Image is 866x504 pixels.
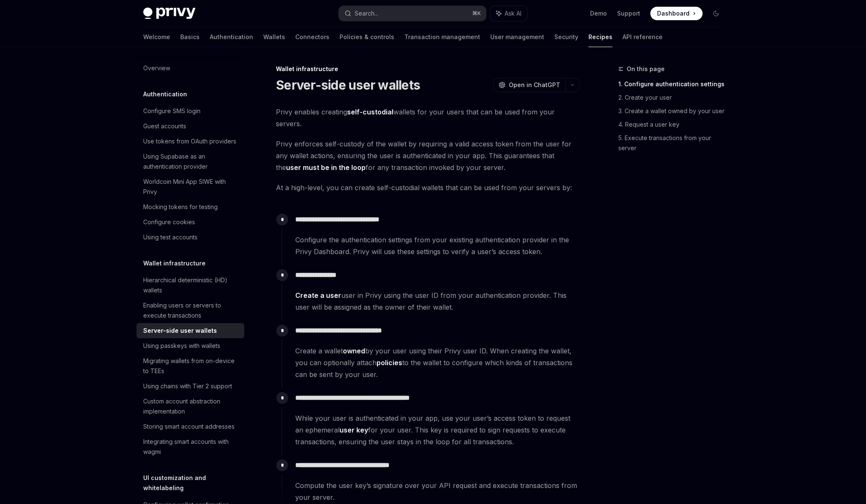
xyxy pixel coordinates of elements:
a: Support [617,9,640,18]
a: Worldcoin Mini App SIWE with Privy [136,174,244,199]
a: policies [377,358,402,367]
div: Configure SMS login [143,106,200,116]
a: Security [554,27,578,47]
a: Integrating smart accounts with wagmi [136,434,244,459]
span: On this page [627,64,665,74]
h5: UI customization and whitelabeling [143,473,244,493]
div: Search... [355,8,378,19]
a: Overview [136,61,244,76]
span: Privy enables creating wallets for your users that can be used from your servers. [276,106,580,130]
a: 3. Create a wallet owned by your user [618,104,730,118]
div: Migrating wallets from on-device to TEEs [143,356,239,376]
span: While your user is authenticated in your app, use your user’s access token to request an ephemera... [295,412,579,448]
div: Worldcoin Mini App SIWE with Privy [143,177,239,197]
a: Using chains with Tier 2 support [136,379,244,394]
div: Custom account abstraction implementation [143,396,239,416]
button: Ask AI [490,6,527,21]
span: Ask AI [505,9,521,18]
div: Mocking tokens for testing [143,202,218,212]
h5: Wallet infrastructure [143,258,206,268]
a: 1. Configure authentication settings [618,77,730,91]
a: Configure SMS login [136,103,244,119]
div: Storing smart account addresses [143,422,235,432]
span: At a high-level, you can create self-custodial wallets that can be used from your servers by: [276,182,580,194]
div: Wallet infrastructure [276,65,580,73]
div: Hierarchical deterministic (HD) wallets [143,275,239,295]
a: Welcome [143,27,170,47]
a: Server-side user wallets [136,323,244,338]
a: Policies & controls [339,27,394,47]
a: Dashboard [650,7,703,20]
a: Authentication [210,27,253,47]
div: Using passkeys with wallets [143,341,220,351]
span: Configure the authentication settings from your existing authentication provider in the Privy Das... [295,234,579,257]
a: Migrating wallets from on-device to TEEs [136,353,244,379]
a: Mocking tokens for testing [136,199,244,215]
a: Using test accounts [136,230,244,245]
a: Basics [180,27,200,47]
a: Guest accounts [136,119,244,134]
a: Use tokens from OAuth providers [136,134,244,149]
h1: Server-side user wallets [276,77,420,93]
div: Using chains with Tier 2 support [143,381,232,391]
span: Create a wallet by your user using their Privy user ID. When creating the wallet, you can optiona... [295,345,579,380]
div: Configure cookies [143,217,195,227]
a: owned [343,347,365,355]
span: Privy enforces self-custody of the wallet by requiring a valid access token from the user for any... [276,138,580,173]
a: Transaction management [404,27,480,47]
a: API reference [623,27,663,47]
a: User management [490,27,544,47]
button: Search...⌘K [339,6,486,21]
a: 4. Request a user key [618,118,730,131]
a: Create a user [295,291,341,300]
span: Dashboard [657,9,690,18]
a: Configure cookies [136,215,244,230]
button: Open in ChatGPT [493,78,565,92]
div: Guest accounts [143,121,186,131]
button: Toggle dark mode [709,7,723,20]
a: 2. Create your user [618,91,730,104]
div: Overview [143,63,170,73]
a: user key [339,426,368,435]
h5: Authentication [143,89,187,99]
strong: self-custodial [347,108,393,116]
a: 5. Execute transactions from your server [618,131,730,155]
strong: user must be in the loop [286,163,366,172]
a: Using Supabase as an authentication provider [136,149,244,174]
span: Open in ChatGPT [509,81,560,89]
a: Connectors [295,27,329,47]
a: Recipes [588,27,612,47]
div: Server-side user wallets [143,326,217,336]
a: Demo [590,9,607,18]
a: Enabling users or servers to execute transactions [136,298,244,323]
div: Enabling users or servers to execute transactions [143,300,239,321]
img: dark logo [143,8,195,19]
span: ⌘ K [472,10,481,17]
a: Custom account abstraction implementation [136,394,244,419]
span: Compute the user key’s signature over your API request and execute transactions from your server. [295,480,579,503]
a: Storing smart account addresses [136,419,244,434]
div: Using test accounts [143,232,198,242]
div: Using Supabase as an authentication provider [143,151,239,172]
div: Use tokens from OAuth providers [143,136,236,146]
span: user in Privy using the user ID from your authentication provider. This user will be assigned as ... [295,289,579,313]
div: Integrating smart accounts with wagmi [143,437,239,457]
a: Wallets [263,27,285,47]
a: Hierarchical deterministic (HD) wallets [136,273,244,298]
a: Using passkeys with wallets [136,338,244,353]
